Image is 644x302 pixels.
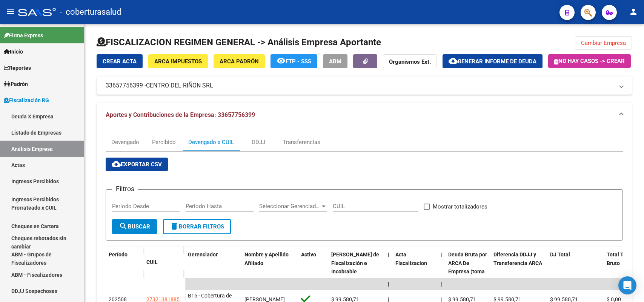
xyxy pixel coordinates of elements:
[106,247,143,278] datatable-header-cell: Período
[283,138,320,146] div: Transferencias
[170,223,224,230] span: Borrar Filtros
[392,247,438,297] datatable-header-cell: Acta Fiscalizacion
[97,103,632,127] mat-expansion-panel-header: Aportes y Contribuciones de la Empresa: 33657756399
[301,251,316,258] span: Activo
[170,222,179,231] mat-icon: delete
[271,54,317,68] button: FTP - SSS
[323,54,347,68] button: ABM
[575,36,632,50] button: Cambiar Empresa
[97,36,381,48] h1: FISCALIZACION REGIMEN GENERAL -> Análisis Empresa Aportante
[112,219,157,234] button: Buscar
[4,80,28,88] span: Padrón
[106,111,255,118] span: Aportes y Contribuciones de la Empresa: 33657756399
[449,56,458,65] mat-icon: cloud_download
[119,223,150,230] span: Buscar
[4,48,23,56] span: Inicio
[97,54,143,68] button: Crear Acta
[143,254,185,270] datatable-header-cell: CUIL
[60,4,121,20] span: - coberturasalud
[103,58,137,65] span: Crear Acta
[154,58,202,65] span: ARCA Impuestos
[4,96,49,104] span: Fiscalización RG
[490,247,547,297] datatable-header-cell: Diferencia DDJJ y Transferencia ARCA
[152,138,176,146] div: Percibido
[383,54,437,68] button: Organismos Ext.
[241,247,298,297] datatable-header-cell: Nombre y Apellido Afiliado
[389,58,431,65] strong: Organismos Ext.
[214,54,265,68] button: ARCA Padrón
[395,251,427,266] span: Acta Fiscalizacion
[438,247,445,297] datatable-header-cell: |
[4,64,31,72] span: Reportes
[277,56,286,65] mat-icon: remove_red_eye
[493,251,542,266] span: Diferencia DDJJ y Transferencia ARCA
[328,247,385,297] datatable-header-cell: Deuda Bruta Neto de Fiscalización e Incobrable
[441,251,442,258] span: |
[112,161,162,168] span: Exportar CSV
[188,138,234,146] div: Devengado x CUIL
[448,251,487,292] span: Deuda Bruta por ARCA De Empresa (toma en cuenta todos los afiliados)
[244,251,289,266] span: Nombre y Apellido Afiliado
[163,219,231,234] button: Borrar Filtros
[554,58,625,64] span: No hay casos -> Crear
[445,247,490,297] datatable-header-cell: Deuda Bruta por ARCA De Empresa (toma en cuenta todos los afiliados)
[146,81,213,90] span: CENTRO DEL RIÑON SRL
[188,251,218,258] span: Gerenciador
[458,58,536,65] span: Generar informe de deuda
[388,251,389,258] span: |
[119,222,128,231] mat-icon: search
[441,281,442,287] span: |
[581,40,626,46] span: Cambiar Empresa
[331,251,379,275] span: [PERSON_NAME] de Fiscalización e Incobrable
[4,31,43,40] span: Firma Express
[629,7,638,16] mat-icon: person
[252,138,265,146] div: DDJJ
[388,281,389,287] span: |
[106,158,168,171] button: Exportar CSV
[185,247,241,297] datatable-header-cell: Gerenciador
[112,159,121,169] mat-icon: cloud_download
[109,251,128,258] span: Período
[329,58,341,65] span: ABM
[548,54,631,68] button: No hay casos -> Crear
[6,7,15,16] mat-icon: menu
[220,58,259,65] span: ARCA Padrón
[111,138,139,146] div: Devengado
[148,54,208,68] button: ARCA Impuestos
[106,81,614,90] mat-panel-title: 33657756399 -
[443,54,543,68] button: Generar informe de deuda
[259,203,320,210] span: Seleccionar Gerenciador
[146,259,158,265] span: CUIL
[618,276,636,294] div: Open Intercom Messenger
[550,251,570,258] span: DJ Total
[112,184,138,194] h3: Filtros
[433,202,487,211] span: Mostrar totalizadores
[298,247,328,297] datatable-header-cell: Activo
[385,247,392,297] datatable-header-cell: |
[97,77,632,95] mat-expansion-panel-header: 33657756399 -CENTRO DEL RIÑON SRL
[286,58,311,65] span: FTP - SSS
[547,247,604,297] datatable-header-cell: DJ Total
